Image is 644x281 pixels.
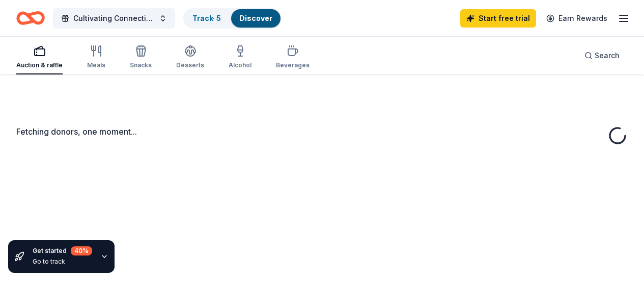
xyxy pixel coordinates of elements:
[460,9,536,28] a: Start free trial
[276,61,310,69] div: Beverages
[16,61,63,69] div: Auction & raffle
[183,8,282,29] button: Track· 5Discover
[229,41,251,74] button: Alcohol
[53,8,175,29] button: Cultivating Connections: A Community Engagement Event
[595,49,620,62] span: Search
[276,41,310,74] button: Beverages
[229,61,251,69] div: Alcohol
[33,246,92,256] div: Get started
[130,41,152,74] button: Snacks
[87,61,105,69] div: Meals
[87,41,105,74] button: Meals
[239,14,272,22] a: Discover
[16,125,628,138] div: Fetching donors, one moment...
[71,246,92,256] div: 40 %
[540,9,613,28] a: Earn Rewards
[576,45,628,66] button: Search
[192,14,221,22] a: Track· 5
[16,6,45,30] a: Home
[176,41,204,74] button: Desserts
[16,41,63,74] button: Auction & raffle
[73,12,155,24] span: Cultivating Connections: A Community Engagement Event
[130,61,152,69] div: Snacks
[33,258,92,266] div: Go to track
[176,61,204,69] div: Desserts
